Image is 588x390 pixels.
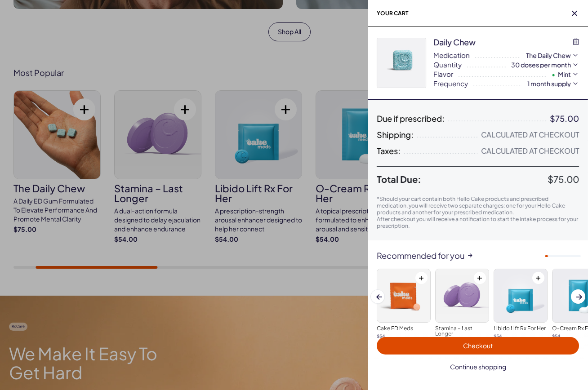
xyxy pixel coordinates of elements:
span: Total Due: [377,174,548,185]
div: Calculated at Checkout [481,130,579,139]
img: XHPTccMLMIZYTR7DxySJzuHzOnKSslFgwGrl5y4U.jpg [377,38,426,88]
span: Continue shopping [450,363,506,371]
a: Cake ED MedsCake ED Meds$54 [377,269,431,339]
img: Libido Lift Rx For Her [494,269,547,322]
span: Taxes: [377,146,401,155]
div: Daily Chew [433,36,476,48]
span: Shipping: [377,130,414,139]
h3: Libido Lift Rx For Her [494,326,548,331]
span: After checkout you will receive a notification to start the intake process for your prescription. [377,216,578,229]
a: Stamina – Last LongerStamina – Last Longer$54 [435,269,489,345]
button: Continue shopping [377,358,579,376]
div: Calculated at Checkout [481,146,579,155]
div: $75.00 [550,114,579,123]
span: Due if prescribed: [377,114,445,123]
div: Recommended for you [368,251,588,260]
span: Checkout [463,341,493,350]
a: Libido Lift Rx For HerLibido Lift Rx For Her$54 [494,269,548,339]
span: Quantity [433,60,462,69]
button: Checkout [377,337,579,355]
h3: Stamina – Last Longer [435,326,489,337]
span: Medication [433,50,470,60]
p: *Should your cart contain both Hello Cake products and prescribed medication, you will receive tw... [377,195,579,216]
img: Cake ED Meds [377,269,430,322]
span: Flavor [433,69,453,79]
h3: Cake ED Meds [377,326,431,331]
span: Frequency [433,79,468,88]
span: $75.00 [548,173,579,185]
img: Stamina – Last Longer [436,269,489,322]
